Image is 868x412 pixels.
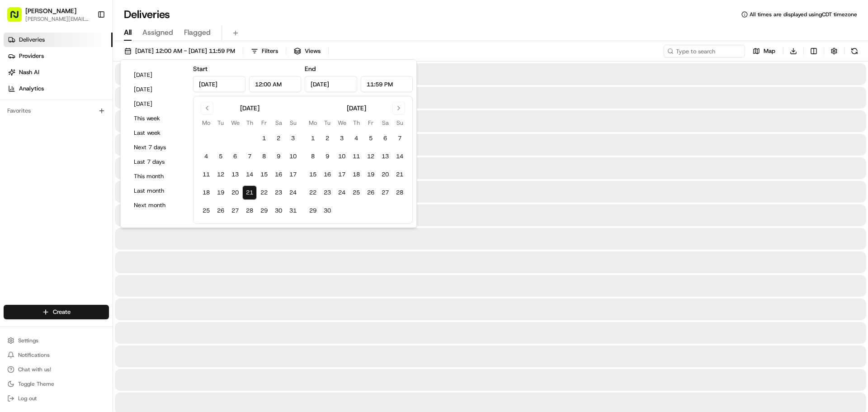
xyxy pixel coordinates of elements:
[4,392,109,405] button: Log out
[750,11,857,18] span: All times are displayed using CDT timezone
[64,224,109,231] a: Powered byPylon
[4,305,109,319] button: Create
[130,141,184,154] button: Next 7 days
[53,308,71,316] span: Create
[228,118,242,128] th: Wednesday
[19,52,44,60] span: Providers
[18,351,50,359] span: Notifications
[320,118,335,128] th: Tuesday
[130,127,184,139] button: Last week
[213,149,228,164] button: 5
[18,366,51,373] span: Chat with us!
[335,167,349,182] button: 17
[257,204,271,218] button: 29
[228,167,242,182] button: 13
[9,86,25,103] img: 1736555255976-a54dd68f-1ca7-489b-9aae-adbdc363a1c4
[213,118,228,128] th: Tuesday
[286,167,300,182] button: 17
[306,204,320,218] button: 29
[140,116,165,127] button: See all
[242,167,257,182] button: 14
[242,204,257,218] button: 28
[257,185,271,200] button: 22
[286,131,300,146] button: 3
[262,47,278,55] span: Filters
[18,337,38,344] span: Settings
[335,131,349,146] button: 3
[18,395,37,402] span: Log out
[271,149,286,164] button: 9
[363,167,378,182] button: 19
[392,185,407,200] button: 28
[363,131,378,146] button: 5
[4,33,113,47] a: Deliveries
[363,118,378,128] th: Friday
[305,76,357,92] input: Date
[361,76,413,92] input: Time
[24,58,149,68] input: Clear
[135,47,235,55] span: [DATE] 12:00 AM - [DATE] 11:59 PM
[25,15,90,23] button: [PERSON_NAME][EMAIL_ADDRESS][DOMAIN_NAME]
[130,199,184,212] button: Next month
[9,9,27,27] img: Nash
[30,165,33,172] span: •
[9,118,61,125] div: Past conversations
[320,185,335,200] button: 23
[392,102,405,114] button: Go to next month
[378,185,392,200] button: 27
[349,167,363,182] button: 18
[4,4,94,25] button: [PERSON_NAME][PERSON_NAME][EMAIL_ADDRESS][DOMAIN_NAME]
[120,45,239,57] button: [DATE] 12:00 AM - [DATE] 11:59 PM
[378,131,392,146] button: 6
[5,199,73,215] a: 📗Knowledge Base
[4,65,113,80] a: Nash AI
[306,149,320,164] button: 8
[306,167,320,182] button: 15
[363,149,378,164] button: 12
[199,185,213,200] button: 18
[184,27,211,38] span: Flagged
[18,202,69,211] span: Knowledge Base
[142,27,173,38] span: Assigned
[4,378,109,390] button: Toggle Theme
[80,140,99,147] span: [DATE]
[19,85,44,93] span: Analytics
[247,45,282,57] button: Filters
[9,132,24,146] img: Masood Aslam
[35,165,53,172] span: [DATE]
[320,149,335,164] button: 9
[349,185,363,200] button: 25
[25,6,76,15] button: [PERSON_NAME]
[19,36,45,44] span: Deliveries
[271,118,286,128] th: Saturday
[18,141,25,148] img: 1736555255976-a54dd68f-1ca7-489b-9aae-adbdc363a1c4
[320,131,335,146] button: 2
[764,47,775,55] span: Map
[349,131,363,146] button: 4
[18,380,54,388] span: Toggle Theme
[257,167,271,182] button: 15
[73,199,149,215] a: 💻API Documentation
[199,149,213,164] button: 4
[286,185,300,200] button: 24
[228,185,242,200] button: 20
[271,131,286,146] button: 2
[392,131,407,146] button: 7
[130,112,184,125] button: This week
[124,27,132,38] span: All
[193,65,208,73] label: Start
[9,36,165,51] p: Welcome 👋
[664,45,745,57] input: Type to search
[347,104,366,113] div: [DATE]
[290,45,325,57] button: Views
[392,118,407,128] th: Sunday
[124,7,170,22] h1: Deliveries
[257,131,271,146] button: 1
[286,204,300,218] button: 31
[19,68,39,76] span: Nash AI
[130,98,184,110] button: [DATE]
[349,149,363,164] button: 11
[335,149,349,164] button: 10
